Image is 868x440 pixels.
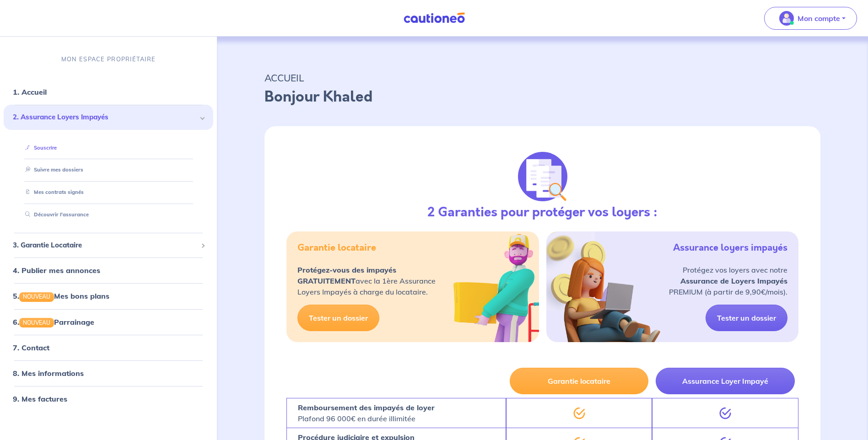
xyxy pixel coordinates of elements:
[13,266,100,275] a: 4. Publier mes annonces
[4,105,213,130] div: 2. Assurance Loyers Impayés
[680,276,787,285] strong: Assurance de Loyers Impayés
[13,112,197,123] span: 2. Assurance Loyers Impayés
[15,185,202,200] div: Mes contrats signés
[427,205,658,220] h3: 2 Garanties pour protéger vos loyers :
[779,11,794,26] img: illu_account_valid_menu.svg
[4,262,213,280] div: 4. Publier mes annonces
[518,152,567,201] img: justif-loupe
[656,368,795,394] button: Assurance Loyer Impayé
[22,145,57,151] a: Souscrire
[13,317,94,327] a: 6.NOUVEAUParrainage
[298,403,435,412] strong: Remboursement des impayés de loyer
[510,368,649,394] button: Garantie locataire
[22,167,83,173] a: Suivre mes dossiers
[673,242,787,253] h5: Assurance loyers impayés
[297,265,396,285] strong: Protégez-vous des impayés GRATUITEMENT
[400,12,469,24] img: Cautioneo
[22,189,84,195] a: Mes contrats signés
[297,305,379,331] a: Tester un dossier
[4,236,213,254] div: 3. Garantie Locataire
[4,390,213,408] div: 9. Mes factures
[13,87,47,97] a: 1. Accueil
[798,13,840,24] p: Mon compte
[298,402,435,424] p: Plafond 96 000€ en durée illimitée
[13,369,84,378] a: 8. Mes informations
[13,292,109,301] a: 5.NOUVEAUMes bons plans
[13,240,197,251] span: 3. Garantie Locataire
[4,313,213,331] div: 6.NOUVEAUParrainage
[15,140,202,156] div: Souscrire
[4,338,213,357] div: 7. Contact
[706,305,787,331] a: Tester un dossier
[22,211,89,218] a: Découvrir l'assurance
[4,287,213,306] div: 5.NOUVEAUMes bons plans
[297,264,436,297] p: avec la 1ère Assurance Loyers Impayés à charge du locataire.
[669,264,787,297] p: Protégez vos loyers avec notre PREMIUM (à partir de 9,90€/mois).
[13,343,49,352] a: 7. Contact
[4,364,213,382] div: 8. Mes informations
[15,207,202,222] div: Découvrir l'assurance
[4,83,213,101] div: 1. Accueil
[15,163,202,178] div: Suivre mes dossiers
[297,242,376,253] h5: Garantie locataire
[61,55,156,64] p: MON ESPACE PROPRIÉTAIRE
[264,70,820,86] p: ACCUEIL
[264,86,820,108] p: Bonjour Khaled
[764,7,857,30] button: illu_account_valid_menu.svgMon compte
[13,394,67,403] a: 9. Mes factures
